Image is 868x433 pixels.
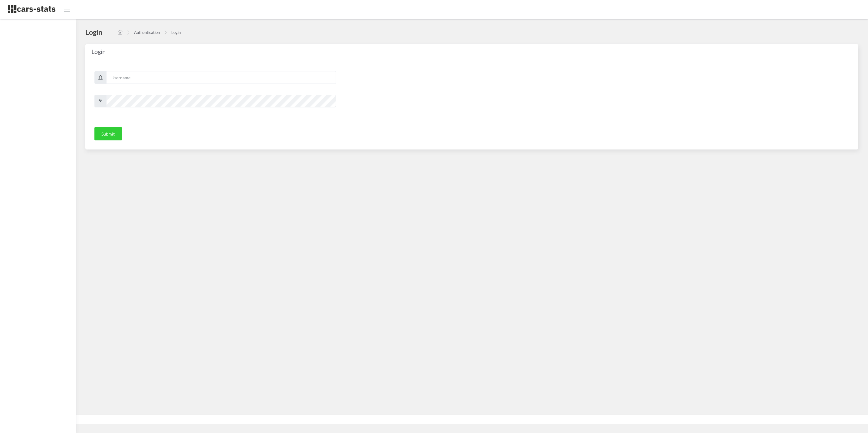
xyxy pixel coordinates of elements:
[91,48,106,55] span: Login
[94,127,122,140] button: Submit
[8,5,56,14] img: navbar brand
[106,71,336,84] input: Username
[85,28,102,37] h4: Login
[134,30,160,35] a: Authentication
[171,30,181,35] a: Login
